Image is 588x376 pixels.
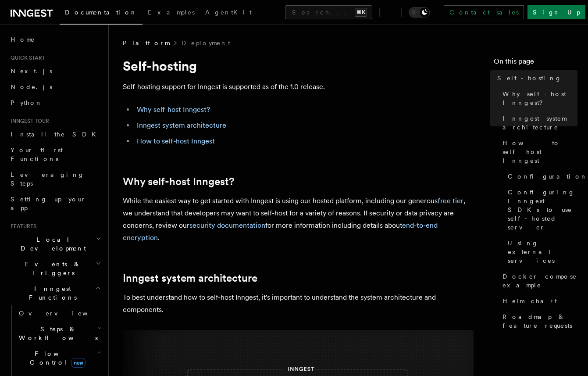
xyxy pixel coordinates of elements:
span: Steps & Workflows [15,325,98,342]
span: Using external services [508,239,577,265]
span: Docker compose example [502,272,577,290]
a: AgentKit [200,3,257,24]
a: Home [7,32,103,47]
a: Deployment [182,39,230,47]
button: Steps & Workflows [15,321,103,346]
span: Node.js [11,83,52,90]
span: Roadmap & feature requests [502,312,577,330]
a: Install the SDK [7,126,103,142]
h4: On this page [494,56,577,70]
a: Your first Functions [7,142,103,167]
span: Helm chart [502,297,557,305]
button: Events & Triggers [7,256,103,281]
button: Local Development [7,232,103,256]
a: Self-hosting [494,70,577,86]
span: Python [11,99,43,106]
button: Flow Controlnew [15,346,103,370]
span: Features [7,223,36,230]
span: Inngest Functions [7,284,95,302]
kbd: ⌘K [355,8,367,17]
button: Search...⌘K [285,5,372,19]
span: Overview [19,310,109,317]
span: Platform [123,39,169,47]
a: free tier [438,197,463,205]
span: Configuring Inngest SDKs to use self-hosted server [508,188,577,232]
p: To best understand how to self-host Inngest, it's important to understand the system architecture... [123,291,474,316]
a: How to self-host Inngest [499,135,577,168]
span: Local Development [7,235,96,253]
a: Inngest system architecture [123,272,257,284]
a: security documentation [189,221,265,229]
a: Sign Up [527,5,585,19]
a: Next.js [7,63,103,79]
span: Next.js [11,68,52,75]
span: Leveraging Steps [11,171,85,187]
span: Inngest system architecture [502,114,577,132]
button: Inngest Functions [7,281,103,305]
a: Documentation [60,3,143,25]
a: Inngest system architecture [499,111,577,135]
span: Setting up your app [11,196,86,211]
span: Events & Triggers [7,260,96,277]
span: Your first Functions [11,147,63,162]
a: Why self-host Inngest? [499,86,577,111]
span: Install the SDK [11,131,101,138]
a: Overview [15,305,103,321]
a: Leveraging Steps [7,167,103,191]
a: Why self-host Inngest? [123,175,234,188]
a: Examples [143,3,200,24]
span: Home [11,35,35,44]
p: While the easiest way to get started with Inngest is using our hosted platform, including our gen... [123,195,474,244]
button: Toggle dark mode [409,7,430,18]
a: Inngest system architecture [137,121,226,129]
span: How to self-host Inngest [502,139,577,165]
a: Roadmap & feature requests [499,309,577,333]
span: Configuration [508,172,588,181]
p: Self-hosting support for Inngest is supported as of the 1.0 release. [123,81,474,93]
a: Python [7,95,103,111]
a: Configuring Inngest SDKs to use self-hosted server [504,184,577,235]
a: Why self-host Inngest? [137,105,210,114]
span: AgentKit [205,9,252,16]
a: How to self-host Inngest [137,137,215,145]
span: Documentation [65,9,137,16]
span: Quick start [7,54,45,61]
span: Why self-host Inngest? [502,90,577,107]
span: Examples [148,9,195,16]
a: Setting up your app [7,191,103,216]
a: Docker compose example [499,269,577,293]
span: new [71,358,86,368]
span: Self-hosting [497,74,562,82]
h1: Self-hosting [123,58,474,74]
span: Flow Control [15,349,96,367]
a: Helm chart [499,293,577,309]
a: Node.js [7,79,103,95]
a: Using external services [504,235,577,269]
a: Configuration [504,168,577,184]
a: Contact sales [444,5,524,19]
span: Inngest tour [7,118,49,125]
